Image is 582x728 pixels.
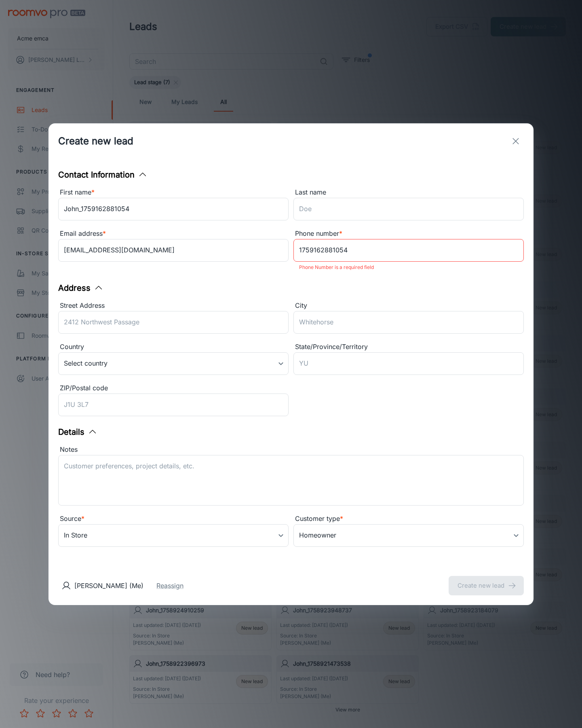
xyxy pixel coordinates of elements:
div: Last name [293,187,524,198]
p: [PERSON_NAME] (Me) [74,581,143,590]
div: State/Province/Territory [293,342,524,352]
div: First name [58,187,289,198]
div: Customer type [293,514,524,524]
div: Homeowner [293,524,524,547]
input: Whitehorse [293,311,524,334]
div: Source [58,514,289,524]
div: Country [58,342,289,352]
input: John [58,198,289,220]
input: J1U 3L7 [58,394,289,416]
div: Email address [58,229,289,239]
h1: Create new lead [58,134,133,148]
input: myname@example.com [58,239,289,262]
div: Street Address [58,301,289,311]
input: YU [293,352,524,375]
input: 2412 Northwest Passage [58,311,289,334]
div: Phone number [293,229,524,239]
div: Select country [58,352,289,375]
div: In Store [58,524,289,547]
input: +1 439-123-4567 [293,239,524,262]
button: Address [58,282,103,294]
div: Notes [58,444,524,455]
button: Details [58,426,97,438]
input: Doe [293,198,524,220]
div: City [293,301,524,311]
p: Phone Number is a required field [299,262,518,272]
button: Reassign [156,581,183,590]
button: exit [508,133,524,149]
button: Contact Information [58,169,148,181]
div: ZIP/Postal code [58,383,289,394]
